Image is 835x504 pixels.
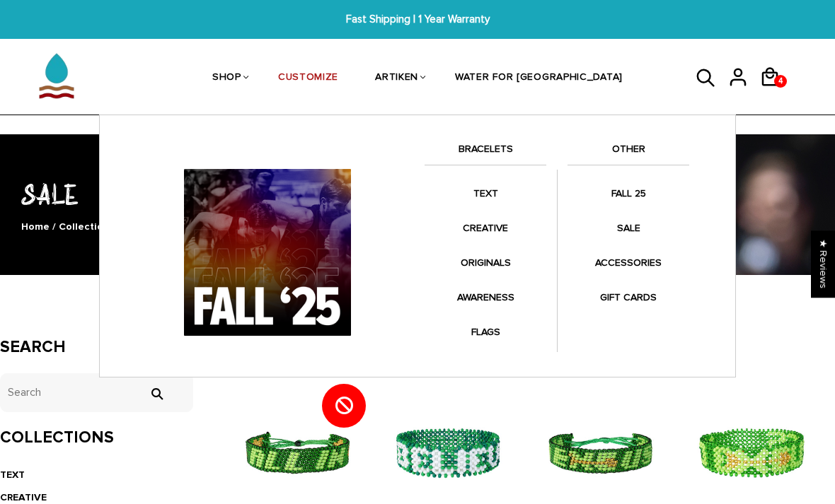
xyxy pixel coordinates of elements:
a: TEXT [425,180,546,207]
a: ACCESSORIES [568,249,689,276]
a: SALE [568,214,689,242]
a: ORIGINALS [425,249,546,276]
span: Fast Shipping | 1 Year Warranty [259,11,576,28]
a: AWARENESS [425,283,546,311]
div: Click to open Judge.me floating reviews tab [811,230,835,298]
a: SHOP [212,41,241,116]
a: BRACELETS [425,141,546,165]
a: Collections [59,221,114,233]
a: OTHER [568,141,689,165]
a: CREATIVE [425,214,546,242]
a: WATER FOR [GEOGRAPHIC_DATA] [455,41,623,116]
span: / [52,221,56,233]
a: CUSTOMIZE [278,41,338,116]
input: Search [142,387,171,400]
a: FALL 25 [568,180,689,207]
a: ARTIKEN [375,41,418,116]
a: GIFT CARDS [568,283,689,311]
a: Home [21,221,50,233]
a: FLAGS [425,318,546,346]
a: 4 [759,92,791,94]
span: 4 [775,71,786,91]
